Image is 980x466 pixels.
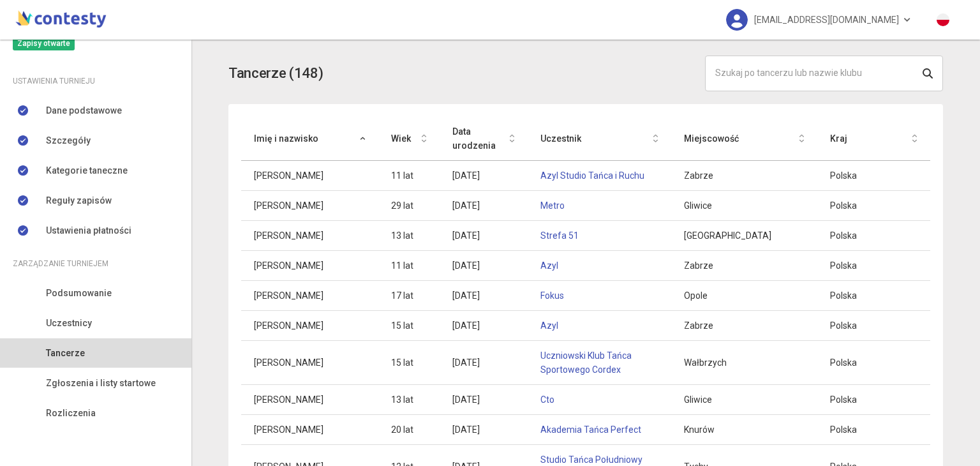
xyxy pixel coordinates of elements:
[528,117,671,161] th: Uczestnik
[378,341,440,385] td: 15 lat
[241,191,378,221] td: [PERSON_NAME]
[228,63,323,85] h3: Tancerze (148)
[817,415,930,445] td: Polska
[13,257,108,271] span: Zarządzanie turniejem
[440,117,527,161] th: Data urodzenia
[440,341,527,385] td: [DATE]
[46,376,156,390] span: Zgłoszenia i listy startowe
[13,74,179,88] div: Ustawienia turnieju
[241,311,378,341] td: [PERSON_NAME]
[378,191,440,221] td: 29 lat
[378,385,440,415] td: 13 lat
[671,251,817,281] td: Zabrze
[378,415,440,445] td: 20 lat
[241,415,378,445] td: [PERSON_NAME]
[46,193,112,207] span: Reguły zapisów
[540,260,558,271] a: Azyl
[540,320,558,331] a: Azyl
[540,425,641,435] a: Akademia Tańca Perfect
[46,223,131,237] span: Ustawienia płatności
[671,161,817,191] td: Zabrze
[817,117,930,161] th: Kraj
[440,415,527,445] td: [DATE]
[817,221,930,251] td: Polska
[540,395,554,405] a: Cto
[817,251,930,281] td: Polska
[671,415,817,445] td: Knurów
[440,311,527,341] td: [DATE]
[241,251,378,281] td: [PERSON_NAME]
[241,161,378,191] td: [PERSON_NAME]
[241,221,378,251] td: [PERSON_NAME]
[540,290,564,301] a: Fokus
[671,385,817,415] td: Gliwice
[378,251,440,281] td: 11 lat
[378,281,440,311] td: 17 lat
[440,281,527,311] td: [DATE]
[671,281,817,311] td: Opole
[13,36,75,50] span: Zapisy otwarte
[46,103,122,117] span: Dane podstawowe
[817,191,930,221] td: Polska
[817,161,930,191] td: Polska
[46,133,91,147] span: Szczegóły
[46,316,92,330] span: Uczestnicy
[378,221,440,251] td: 13 lat
[817,341,930,385] td: Polska
[440,191,527,221] td: [DATE]
[391,133,411,144] span: Wiek
[241,341,378,385] td: [PERSON_NAME]
[378,311,440,341] td: 15 lat
[241,281,378,311] td: [PERSON_NAME]
[378,161,440,191] td: 11 lat
[440,251,527,281] td: [DATE]
[540,170,644,181] a: Azyl Studio Tańca i Ruchu
[241,117,378,161] th: Imię i nazwisko
[817,385,930,415] td: Polska
[671,341,817,385] td: Wałbrzych
[46,286,112,300] span: Podsumowanie
[817,311,930,341] td: Polska
[241,385,378,415] td: [PERSON_NAME]
[540,350,632,375] a: Uczniowski Klub Tańca Sportowego Cordex
[671,221,817,251] td: [GEOGRAPHIC_DATA]
[671,117,817,161] th: Miejscowość
[440,221,527,251] td: [DATE]
[817,281,930,311] td: Polska
[440,161,527,191] td: [DATE]
[440,385,527,415] td: [DATE]
[46,163,128,177] span: Kategorie taneczne
[46,346,85,360] span: Tancerze
[671,191,817,221] td: Gliwice
[540,230,579,241] a: Strefa 51
[671,311,817,341] td: Zabrze
[754,6,899,33] span: [EMAIL_ADDRESS][DOMAIN_NAME]
[540,200,565,211] a: Metro
[46,406,96,420] span: Rozliczenia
